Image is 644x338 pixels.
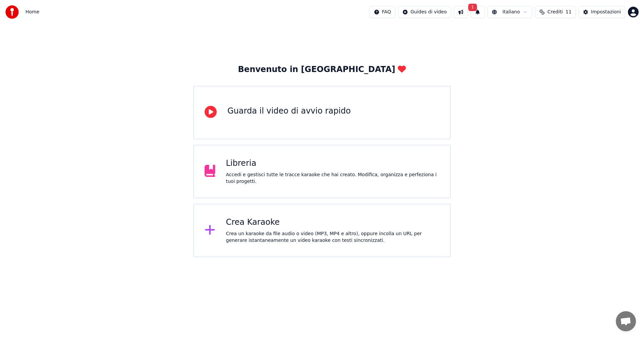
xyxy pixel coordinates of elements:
[227,106,351,117] div: Guarda il video di avvio rapido
[25,9,39,15] span: Home
[226,158,440,169] div: Libreria
[566,9,572,15] span: 11
[616,311,636,331] div: Aprire la chat
[591,9,621,15] div: Impostazioni
[471,6,485,18] button: 1
[535,6,576,18] button: Crediti11
[579,6,625,18] button: Impostazioni
[25,9,39,15] nav: breadcrumb
[468,4,477,11] span: 1
[238,64,406,75] div: Benvenuto in [GEOGRAPHIC_DATA]
[370,6,395,18] button: FAQ
[547,9,563,15] span: Crediti
[226,217,440,228] div: Crea Karaoke
[226,172,440,185] div: Accedi e gestisci tutte le tracce karaoke che hai creato. Modifica, organizza e perfeziona i tuoi...
[5,5,19,19] img: youka
[398,6,451,18] button: Guides di video
[226,230,440,244] div: Crea un karaoke da file audio o video (MP3, MP4 e altro), oppure incolla un URL per generare ista...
